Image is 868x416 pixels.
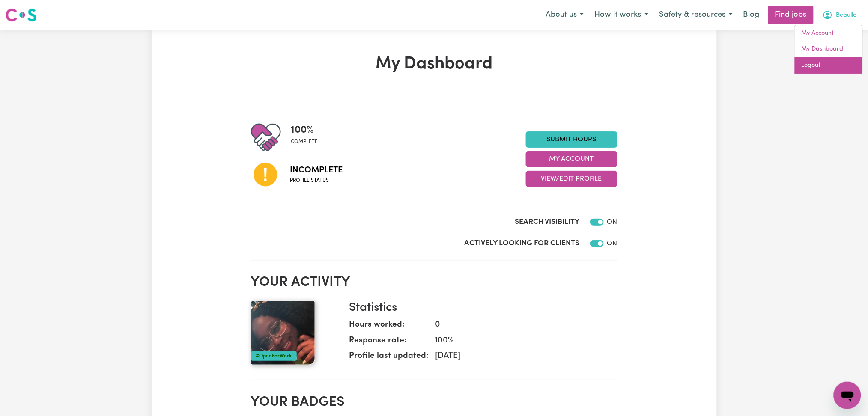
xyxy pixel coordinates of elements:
[251,301,315,365] img: Your profile picture
[291,122,318,138] span: 100 %
[429,350,611,363] dd: [DATE]
[349,335,429,351] dt: Response rate:
[607,219,617,226] span: ON
[515,217,580,228] label: Search Visibility
[5,5,37,25] a: Careseekers logo
[291,122,325,152] div: Profile completeness: 100%
[794,25,863,74] div: My Account
[540,6,589,24] button: About us
[795,57,862,74] a: Logout
[251,274,617,291] h2: Your activity
[465,238,580,249] label: Actively Looking for Clients
[526,151,617,167] button: My Account
[795,41,862,57] a: My Dashboard
[795,25,862,42] a: My Account
[290,177,343,184] span: Profile status
[291,138,318,146] span: complete
[349,301,611,315] h3: Statistics
[526,131,617,148] a: Submit Hours
[349,350,429,366] dt: Profile last updated:
[349,319,429,335] dt: Hours worked:
[251,54,617,74] h1: My Dashboard
[589,6,654,24] button: How it works
[836,11,857,20] span: Beaulla
[768,6,814,24] a: Find jobs
[817,6,863,24] button: My Account
[526,171,617,187] button: View/Edit Profile
[5,7,37,23] img: Careseekers logo
[738,6,765,24] a: Blog
[251,394,617,410] h2: Your badges
[429,319,611,331] dd: 0
[607,240,617,247] span: ON
[654,6,738,24] button: Safety & resources
[251,351,297,361] div: #OpenForWork
[834,382,861,409] iframe: Button to launch messaging window
[429,335,611,347] dd: 100 %
[290,164,343,177] span: Incomplete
